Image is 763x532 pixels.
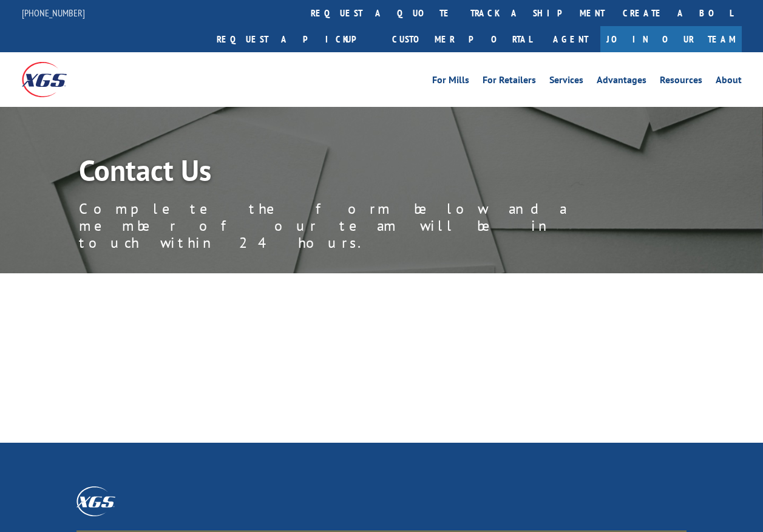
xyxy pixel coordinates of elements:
[79,200,625,251] p: Complete the form below and a member of our team will be in touch within 24 hours.
[208,26,383,52] a: Request a pickup
[541,26,600,52] a: Agent
[22,7,85,19] a: [PHONE_NUMBER]
[716,75,742,89] a: About
[483,75,536,89] a: For Retailers
[549,75,583,89] a: Services
[597,75,646,89] a: Advantages
[79,155,625,191] h1: Contact Us
[383,26,541,52] a: Customer Portal
[87,313,687,404] iframe: Form 0
[660,75,702,89] a: Resources
[600,26,742,52] a: Join Our Team
[76,486,115,516] img: XGS_Logos_ALL_2024_All_White
[432,75,469,89] a: For Mills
